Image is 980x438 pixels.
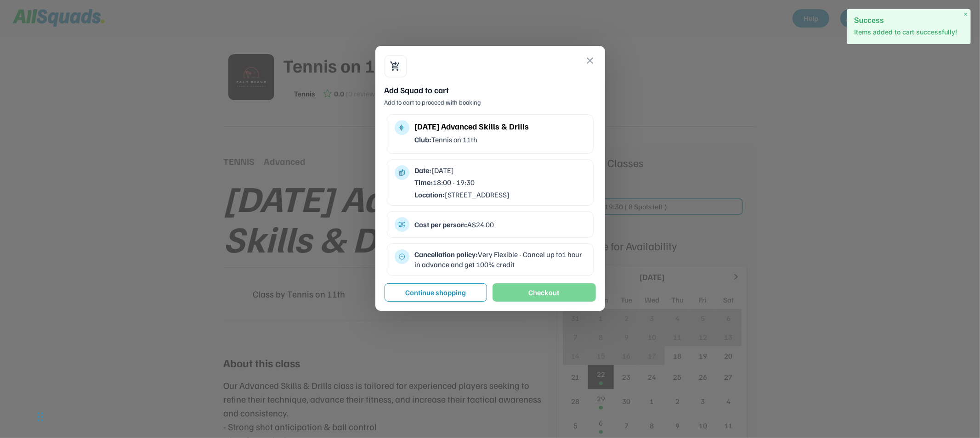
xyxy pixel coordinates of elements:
strong: Location: [415,190,445,199]
div: [DATE] Advanced Skills & Drills [415,120,586,133]
strong: Time: [415,178,433,187]
strong: Cancellation policy: [415,250,478,259]
div: Add to cart to proceed with booking [385,98,596,107]
div: [STREET_ADDRESS] [415,190,586,200]
span: × [964,11,968,18]
h2: Success [854,17,963,24]
div: Tennis on 11th [415,135,586,145]
div: 18:00 - 19:30 [415,177,586,187]
button: close [585,55,596,66]
strong: Cost per person: [415,220,468,229]
strong: Club: [415,135,432,144]
button: Continue shopping [385,283,487,302]
p: Items added to cart successfully! [854,28,963,37]
div: Very Flexible - Cancel up to1 hour in advance and get 100% credit [415,249,586,270]
strong: Date: [415,166,432,175]
div: A$24.00 [415,219,586,230]
button: multitrack_audio [398,124,406,131]
div: Add Squad to cart [385,84,596,96]
button: shopping_cart_checkout [390,61,401,72]
button: Checkout [493,283,596,302]
div: [DATE] [415,165,586,175]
